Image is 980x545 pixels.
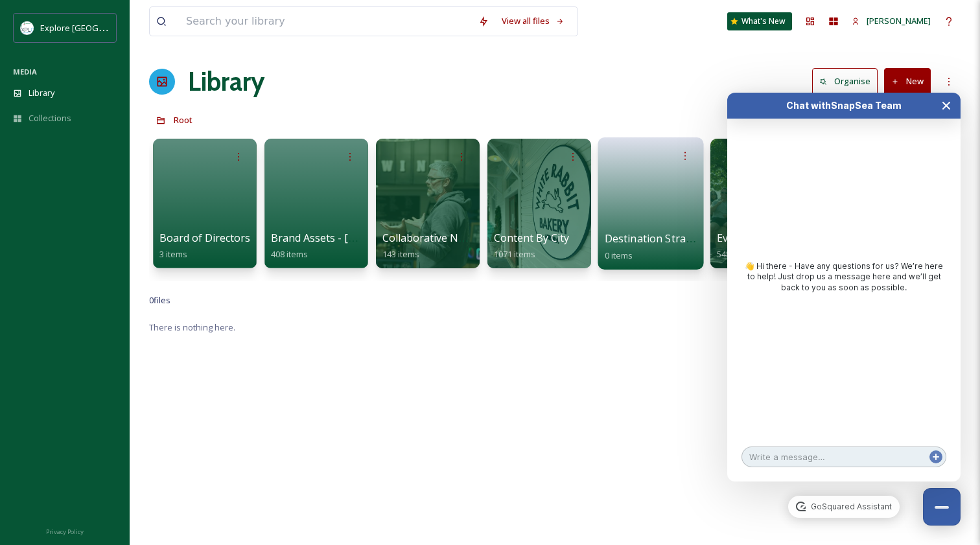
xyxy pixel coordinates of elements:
span: Library [29,87,54,99]
span: Brand Assets - [GEOGRAPHIC_DATA][PERSON_NAME] [271,231,531,245]
span: Privacy Policy [46,528,84,536]
span: MEDIA [13,67,37,76]
span: 408 items [271,248,308,260]
a: [PERSON_NAME] [845,8,937,34]
span: 548 items [717,248,754,260]
span: Collections [29,112,71,124]
input: Search your library [180,7,472,36]
img: north%20marion%20account.png [21,21,34,34]
a: View all files [495,8,571,34]
a: Collaborative Networking Meetings143 items [382,232,557,260]
span: There is nothing here. [149,321,235,333]
span: Collaborative Networking Meetings [382,231,557,245]
span: Events [717,231,749,245]
span: 1071 items [494,248,535,260]
a: Root [174,112,192,128]
a: What's New [727,12,792,30]
a: Content By City1071 items [494,232,569,260]
span: 143 items [382,248,419,260]
span: Root [174,114,192,126]
span: Destination Strategy & Marketing Plan [605,231,797,246]
a: GoSquared Assistant [788,496,899,518]
a: Destination Strategy & Marketing Plan0 items [605,233,797,261]
span: 0 file s [149,294,170,307]
span: Content By City [494,231,569,245]
a: Library [188,62,264,101]
button: Close Chat [923,488,961,526]
span: Board of Directors [159,231,250,245]
button: Close Chat [932,93,961,119]
div: 👋 Hi there - Have any questions for us? We’re here to help! Just drop us a message here and we’ll... [740,261,948,293]
a: Privacy Policy [46,523,84,539]
button: Organise [812,68,878,95]
span: [PERSON_NAME] [867,15,931,27]
span: Explore [GEOGRAPHIC_DATA][PERSON_NAME] [40,21,218,34]
span: 3 items [159,248,187,260]
span: 0 items [605,249,633,261]
a: Board of Directors3 items [159,232,250,260]
a: Brand Assets - [GEOGRAPHIC_DATA][PERSON_NAME]408 items [271,232,531,260]
button: New [884,68,931,95]
div: Chat with SnapSea Team [751,99,937,112]
a: Events548 items [717,232,754,260]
